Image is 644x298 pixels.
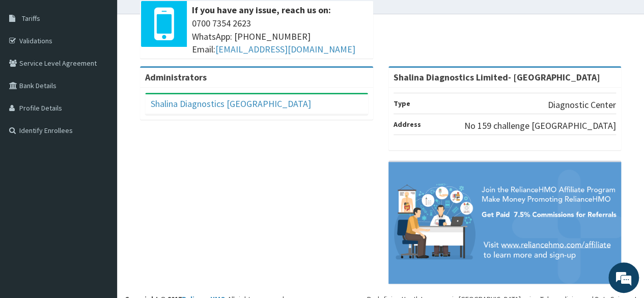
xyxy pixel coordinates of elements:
p: No 159 challenge [GEOGRAPHIC_DATA] [464,119,616,132]
img: d_794563401_company_1708531726252_794563401 [19,51,41,76]
a: [EMAIL_ADDRESS][DOMAIN_NAME] [215,43,355,55]
b: If you have any issue, reach us on: [192,4,331,16]
textarea: Type your message and hit 'Enter' [5,194,194,229]
span: Tariffs [22,14,40,23]
b: Type [394,99,410,108]
div: Chat with us now [53,57,171,70]
p: Diagnostic Center [548,98,616,112]
b: Address [394,120,421,129]
b: Administrators [145,71,207,83]
div: Minimize live chat window [167,5,191,30]
img: provider-team-banner.png [388,162,622,284]
strong: Shalina Diagnostics Limited- [GEOGRAPHIC_DATA] [394,71,600,83]
span: We're online! [59,86,141,189]
span: 0700 7354 2623 WhatsApp: [PHONE_NUMBER] Email: [192,17,368,56]
a: Shalina Diagnostics [GEOGRAPHIC_DATA] [151,98,311,110]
